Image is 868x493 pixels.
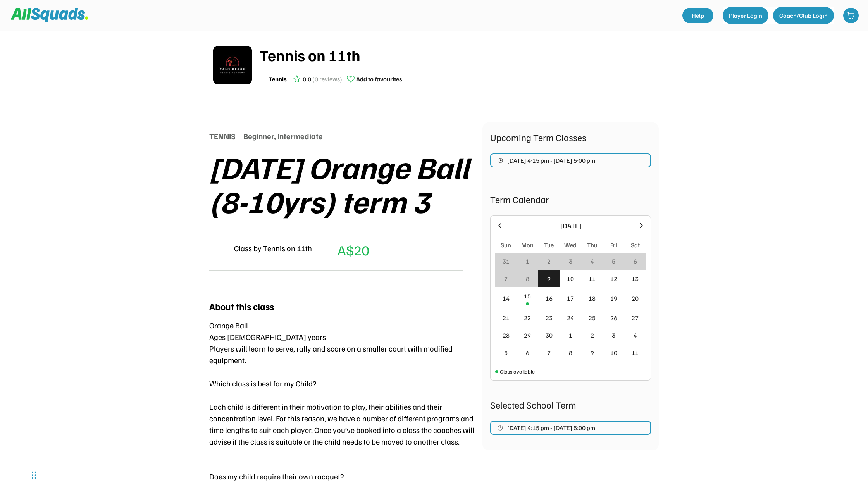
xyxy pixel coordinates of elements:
div: 2 [547,257,551,266]
div: 24 [567,313,574,322]
div: Beginner, Intermediate [243,130,323,142]
button: [DATE] 4:15 pm - [DATE] 5:00 pm [490,421,651,435]
div: Tennis on 11th [260,43,659,67]
div: 9 [591,348,594,357]
div: Class by Tennis on 11th [234,242,312,254]
div: 8 [526,274,529,283]
div: 13 [632,274,639,283]
div: Fri [610,240,617,250]
div: Upcoming Term Classes [490,130,651,144]
div: 11 [632,348,639,357]
div: 7 [504,274,508,283]
div: 16 [546,294,553,303]
div: 25 [589,313,596,322]
div: About this class [209,299,274,313]
div: 23 [546,313,553,322]
div: 22 [524,313,531,322]
div: Tue [544,240,554,250]
div: 3 [612,331,615,340]
div: 5 [612,257,615,266]
div: 4 [634,331,637,340]
div: 30 [546,331,553,340]
div: [DATE] [508,221,633,231]
div: TENNIS [209,130,236,142]
div: 26 [610,313,617,322]
div: 7 [547,348,551,357]
div: 6 [526,348,529,357]
div: Class available [500,367,535,376]
div: 27 [632,313,639,322]
div: Add to favourites [356,74,402,84]
div: 31 [503,257,510,266]
span: [DATE] 4:15 pm - [DATE] 5:00 pm [507,425,595,431]
div: 3 [569,257,572,266]
span: [DATE] 4:15 pm - [DATE] 5:00 pm [507,157,595,164]
div: 1 [526,257,529,266]
button: Coach/Club Login [773,7,834,24]
div: 4 [591,257,594,266]
div: 14 [503,294,510,303]
div: 6 [634,257,637,266]
div: 1 [569,331,572,340]
div: 18 [589,294,596,303]
div: 29 [524,331,531,340]
img: IMG_2979.png [213,46,252,84]
div: Term Calendar [490,192,651,206]
div: 19 [610,294,617,303]
img: IMG_2979.png [209,239,228,257]
div: 17 [567,294,574,303]
div: Sat [631,240,640,250]
div: 8 [569,348,572,357]
div: 5 [504,348,508,357]
div: 21 [503,313,510,322]
div: 10 [610,348,617,357]
div: 20 [632,294,639,303]
div: 15 [524,291,531,301]
div: 0.0 [303,74,311,84]
div: 2 [591,331,594,340]
div: Sun [501,240,511,250]
div: 28 [503,331,510,340]
div: [DATE] Orange Ball (8-10yrs) term 3 [209,150,482,218]
div: 11 [589,274,596,283]
button: Player Login [723,7,768,24]
div: A$20 [338,240,369,260]
img: Squad%20Logo.svg [11,8,88,22]
div: 10 [567,274,574,283]
a: Help [682,8,713,23]
div: 12 [610,274,617,283]
div: Mon [521,240,534,250]
div: Thu [587,240,598,250]
div: Selected School Term [490,398,651,412]
div: Wed [564,240,577,250]
div: 9 [547,274,551,283]
button: [DATE] 4:15 pm - [DATE] 5:00 pm [490,153,651,167]
div: (0 reviews) [312,74,342,84]
img: shopping-cart-01%20%281%29.svg [847,12,855,19]
div: Tennis [269,74,287,84]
